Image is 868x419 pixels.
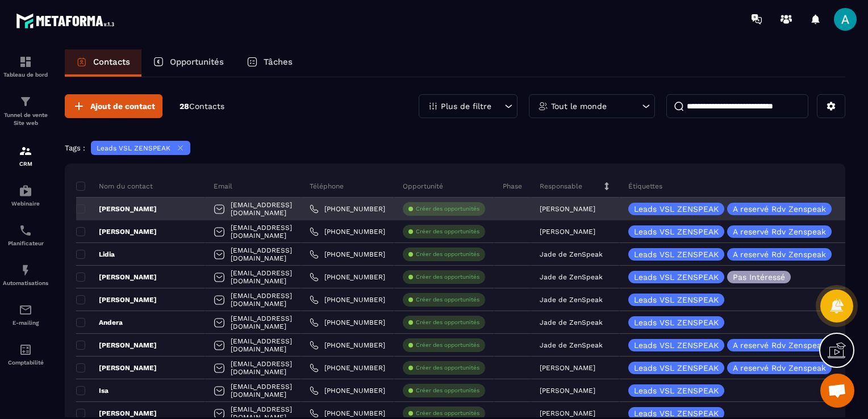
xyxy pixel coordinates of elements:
[76,386,108,395] p: Isa
[733,341,826,349] p: A reservé Rdv Zenspeak
[90,100,155,112] span: Ajout de contact
[540,319,603,326] p: Jade de ZenSpeak
[634,250,719,258] p: Leads VSL ZENSPEAK
[310,409,385,418] a: [PHONE_NUMBER]
[3,280,48,286] p: Automatisations
[540,205,595,213] p: [PERSON_NAME]
[3,200,48,207] p: Webinaire
[235,49,304,77] a: Tâches
[19,303,32,317] img: email
[310,182,344,191] p: Téléphone
[634,205,719,213] p: Leads VSL ZENSPEAK
[76,295,157,304] p: [PERSON_NAME]
[3,359,48,366] p: Comptabilité
[3,320,48,326] p: E-mailing
[3,161,48,167] p: CRM
[820,374,854,408] div: Ouvrir le chat
[3,111,48,127] p: Tunnel de vente Site web
[416,273,479,281] p: Créer des opportunités
[19,55,32,69] img: formation
[540,341,603,349] p: Jade de ZenSpeak
[540,273,603,281] p: Jade de ZenSpeak
[97,144,170,152] p: Leads VSL ZENSPEAK
[634,296,719,304] p: Leads VSL ZENSPEAK
[3,86,48,136] a: formationformationTunnel de vente Site web
[733,250,826,258] p: A reservé Rdv Zenspeak
[76,409,157,418] p: [PERSON_NAME]
[634,409,719,417] p: Leads VSL ZENSPEAK
[19,144,32,158] img: formation
[3,215,48,255] a: schedulerschedulerPlanificateur
[310,341,385,350] a: [PHONE_NUMBER]
[264,57,293,67] p: Tâches
[628,182,662,191] p: Étiquettes
[76,318,123,327] p: Andera
[540,296,603,304] p: Jade de ZenSpeak
[416,409,479,417] p: Créer des opportunités
[19,263,32,277] img: automations
[310,273,385,282] a: [PHONE_NUMBER]
[540,228,595,236] p: [PERSON_NAME]
[19,224,32,237] img: scheduler
[416,228,479,236] p: Créer des opportunités
[416,319,479,326] p: Créer des opportunités
[170,57,224,67] p: Opportunités
[540,387,595,395] p: [PERSON_NAME]
[416,250,479,258] p: Créer des opportunités
[3,72,48,78] p: Tableau de bord
[76,227,157,236] p: [PERSON_NAME]
[310,363,385,372] a: [PHONE_NUMBER]
[19,184,32,198] img: automations
[310,250,385,259] a: [PHONE_NUMBER]
[76,182,153,191] p: Nom du contact
[3,295,48,334] a: emailemailE-mailing
[416,205,479,213] p: Créer des opportunités
[416,341,479,349] p: Créer des opportunités
[3,47,48,86] a: formationformationTableau de bord
[634,273,719,281] p: Leads VSL ZENSPEAK
[441,102,491,110] p: Plus de filtre
[416,387,479,395] p: Créer des opportunités
[65,94,162,118] button: Ajout de contact
[3,240,48,246] p: Planificateur
[180,101,224,112] p: 28
[733,273,785,281] p: Pas Intéressé
[733,228,826,236] p: A reservé Rdv Zenspeak
[16,10,118,31] img: logo
[733,205,826,213] p: A reservé Rdv Zenspeak
[141,49,235,77] a: Opportunités
[310,204,385,213] a: [PHONE_NUMBER]
[310,227,385,236] a: [PHONE_NUMBER]
[93,57,130,67] p: Contacts
[19,343,32,357] img: accountant
[540,250,603,258] p: Jade de ZenSpeak
[3,136,48,175] a: formationformationCRM
[540,364,595,372] p: [PERSON_NAME]
[634,364,719,372] p: Leads VSL ZENSPEAK
[310,318,385,327] a: [PHONE_NUMBER]
[634,387,719,395] p: Leads VSL ZENSPEAK
[733,364,826,372] p: A reservé Rdv Zenspeak
[634,319,719,326] p: Leads VSL ZENSPEAK
[416,296,479,304] p: Créer des opportunités
[76,273,157,282] p: [PERSON_NAME]
[3,334,48,374] a: accountantaccountantComptabilité
[189,102,224,111] span: Contacts
[540,409,595,417] p: [PERSON_NAME]
[310,386,385,395] a: [PHONE_NUMBER]
[19,95,32,108] img: formation
[310,295,385,304] a: [PHONE_NUMBER]
[76,363,157,372] p: [PERSON_NAME]
[76,204,157,213] p: [PERSON_NAME]
[403,182,443,191] p: Opportunité
[3,175,48,215] a: automationsautomationsWebinaire
[503,182,522,191] p: Phase
[3,255,48,295] a: automationsautomationsAutomatisations
[214,182,232,191] p: Email
[540,182,582,191] p: Responsable
[65,144,85,152] p: Tags :
[76,341,157,350] p: [PERSON_NAME]
[416,364,479,372] p: Créer des opportunités
[634,228,719,236] p: Leads VSL ZENSPEAK
[634,341,719,349] p: Leads VSL ZENSPEAK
